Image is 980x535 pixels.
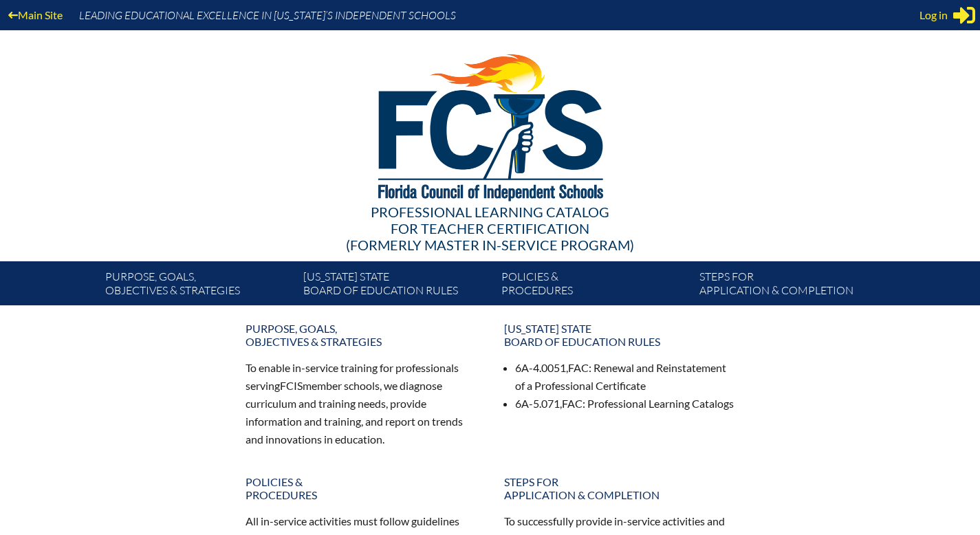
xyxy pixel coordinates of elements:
p: To enable in-service training for professionals serving member schools, we diagnose curriculum an... [246,359,477,448]
a: [US_STATE] StateBoard of Education rules [496,316,743,353]
span: FCIS [280,379,303,392]
a: Purpose, goals,objectives & strategies [100,267,298,305]
a: Steps forapplication & completion [496,470,743,507]
li: 6A-5.071, : Professional Learning Catalogs [515,395,735,413]
li: 6A-4.0051, : Renewal and Reinstatement of a Professional Certificate [515,359,735,395]
div: Professional Learning Catalog (formerly Master In-service Program) [94,204,886,253]
span: FAC [568,361,589,374]
a: Main Site [3,6,68,24]
a: Purpose, goals,objectives & strategies [237,316,485,353]
a: Policies &Procedures [237,470,485,507]
a: Policies &Procedures [496,267,694,305]
svg: Sign in or register [953,4,975,26]
a: [US_STATE] StateBoard of Education rules [298,267,496,305]
span: for Teacher Certification [391,220,589,237]
span: FAC [562,397,582,410]
a: Steps forapplication & completion [694,267,892,305]
img: FCISlogo221.eps [348,30,632,218]
span: Log in [919,7,948,23]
